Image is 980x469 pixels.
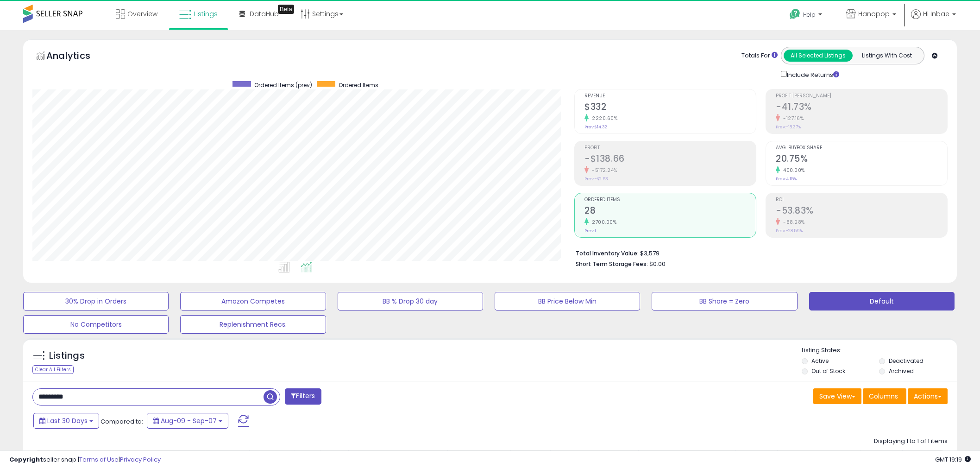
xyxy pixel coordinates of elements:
[495,292,640,311] button: BB Price Below Min
[338,292,483,311] button: BB % Drop 30 day
[874,437,948,446] div: Displaying 1 to 1 of 1 items
[79,455,119,464] a: Terms of Use
[23,315,169,334] button: No Competitors
[858,9,890,19] span: Hanopop
[784,50,853,62] button: All Selected Listings
[589,115,617,122] small: 2220.60%
[584,197,756,203] span: Ordered Items
[780,219,805,226] small: -88.28%
[584,101,756,114] h2: $332
[776,176,797,182] small: Prev: 4.15%
[649,260,666,268] span: $0.00
[576,249,639,257] b: Total Inventory Value:
[47,416,88,425] span: Last 30 Days
[584,205,756,218] h2: 28
[339,81,378,89] span: Ordered Items
[809,292,955,311] button: Default
[811,367,845,375] label: Out of Stock
[9,456,161,464] div: seller snap | |
[32,365,74,374] div: Clear All Filters
[33,413,99,429] button: Last 30 Days
[780,115,804,122] small: -127.16%
[120,455,161,464] a: Privacy Policy
[889,357,923,365] label: Deactivated
[776,124,801,130] small: Prev: -18.37%
[278,5,294,14] div: Tooltip anchor
[911,9,956,30] a: Hi Inbae
[584,146,756,151] span: Profit
[803,11,816,19] span: Help
[23,292,169,311] button: 30% Drop in Orders
[101,417,143,426] span: Compared to:
[908,388,948,404] button: Actions
[869,392,898,401] span: Columns
[584,176,608,182] small: Prev: -$2.63
[9,455,43,464] strong: Copyright
[584,94,756,99] span: Revenue
[935,455,971,464] span: 2025-10-8 19:19 GMT
[584,153,756,166] h2: -$138.66
[776,197,947,203] span: ROI
[194,9,218,19] span: Listings
[776,146,947,151] span: Avg. Buybox Share
[863,388,906,404] button: Columns
[46,49,108,64] h5: Analytics
[127,9,157,19] span: Overview
[584,124,607,130] small: Prev: $14.32
[49,349,85,362] h5: Listings
[147,413,228,429] button: Aug-09 - Sep-07
[776,205,947,218] h2: -53.83%
[589,167,617,174] small: -5172.24%
[776,101,947,114] h2: -41.73%
[776,153,947,166] h2: 20.75%
[811,357,829,365] label: Active
[652,292,797,311] button: BB Share = Zero
[774,69,850,80] div: Include Returns
[254,81,312,89] span: Ordered Items (prev)
[776,228,803,234] small: Prev: -28.59%
[250,9,279,19] span: DataHub
[789,8,801,20] i: Get Help
[813,388,861,404] button: Save View
[782,1,831,30] a: Help
[776,94,947,99] span: Profit [PERSON_NAME]
[285,388,321,405] button: Filters
[923,9,949,19] span: Hi Inbae
[576,247,941,258] li: $3,579
[180,292,326,311] button: Amazon Competes
[802,346,957,355] p: Listing States:
[576,260,648,268] b: Short Term Storage Fees:
[741,51,778,60] div: Totals For
[180,315,326,334] button: Replenishment Recs.
[161,416,217,425] span: Aug-09 - Sep-07
[780,167,805,174] small: 400.00%
[589,219,616,226] small: 2700.00%
[584,228,596,234] small: Prev: 1
[852,50,921,62] button: Listings With Cost
[889,367,914,375] label: Archived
